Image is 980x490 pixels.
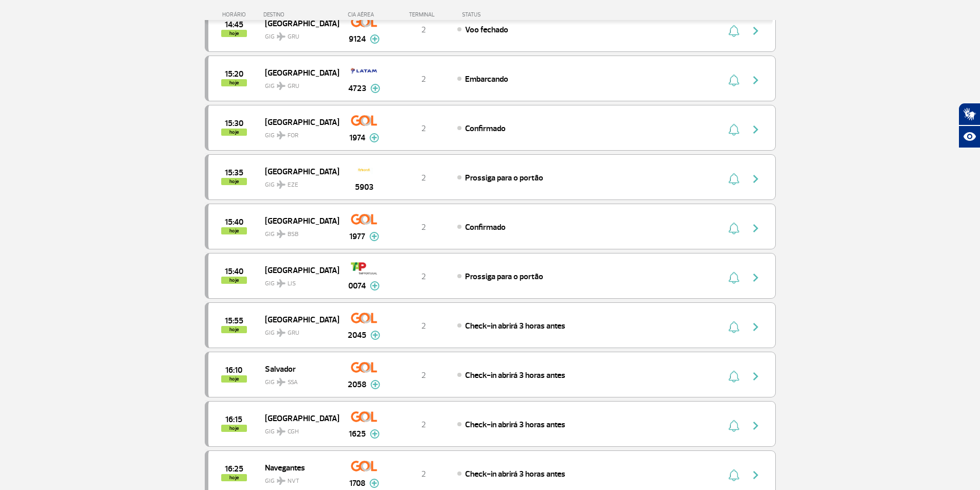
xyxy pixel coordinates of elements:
[265,372,331,387] span: GIG
[225,268,243,275] span: 2025-09-25 15:40:00
[750,420,762,432] img: seta-direita-painel-voo.svg
[750,123,762,136] img: seta-direita-painel-voo.svg
[728,420,739,432] img: sino-painel-voo.svg
[277,329,286,337] img: destiny_airplane.svg
[265,76,331,91] span: GIG
[421,420,426,430] span: 2
[355,181,373,193] span: 5903
[265,66,331,79] span: [GEOGRAPHIC_DATA]
[288,230,298,239] span: BSB
[277,378,286,386] img: destiny_airplane.svg
[288,32,299,42] span: GRU
[265,27,331,42] span: GIG
[369,133,379,142] img: mais-info-painel-voo.svg
[265,125,331,140] span: GIG
[465,173,543,183] span: Prossiga para o portão
[370,34,380,44] img: mais-info-painel-voo.svg
[958,103,980,125] button: Abrir tradutor de língua de sinais.
[370,429,380,439] img: mais-info-painel-voo.svg
[728,321,739,333] img: sino-painel-voo.svg
[750,173,762,185] img: seta-direita-painel-voo.svg
[750,222,762,234] img: seta-direita-painel-voo.svg
[958,125,980,148] button: Abrir recursos assistivos.
[348,329,366,341] span: 2045
[221,129,247,136] span: hoje
[348,82,366,95] span: 4723
[265,175,331,190] span: GIG
[265,115,331,129] span: [GEOGRAPHIC_DATA]
[465,420,565,430] span: Check-in abrirá 3 horas antes
[421,271,426,282] span: 2
[370,281,380,291] img: mais-info-painel-voo.svg
[225,70,243,78] span: 2025-09-25 15:20:00
[277,427,286,435] img: destiny_airplane.svg
[728,123,739,136] img: sino-painel-voo.svg
[465,469,565,479] span: Check-in abrirá 3 horas antes
[221,474,247,481] span: hoje
[265,313,331,326] span: [GEOGRAPHIC_DATA]
[277,82,286,90] img: destiny_airplane.svg
[265,214,331,227] span: [GEOGRAPHIC_DATA]
[265,422,331,437] span: GIG
[728,173,739,185] img: sino-painel-voo.svg
[225,465,243,473] span: 2025-09-25 16:25:00
[369,232,379,241] img: mais-info-painel-voo.svg
[277,230,286,238] img: destiny_airplane.svg
[225,367,242,374] span: 2025-09-25 16:10:00
[349,33,366,45] span: 9124
[277,131,286,139] img: destiny_airplane.svg
[421,370,426,380] span: 2
[728,271,739,284] img: sino-painel-voo.svg
[263,11,338,18] div: DESTINO
[277,32,286,41] img: destiny_airplane.svg
[277,477,286,485] img: destiny_airplane.svg
[221,375,247,383] span: hoje
[465,321,565,331] span: Check-in abrirá 3 horas antes
[265,263,331,277] span: [GEOGRAPHIC_DATA]
[421,74,426,84] span: 2
[457,11,541,18] div: STATUS
[369,479,379,488] img: mais-info-painel-voo.svg
[728,222,739,234] img: sino-painel-voo.svg
[225,416,242,423] span: 2025-09-25 16:15:00
[265,165,331,178] span: [GEOGRAPHIC_DATA]
[208,11,264,18] div: HORÁRIO
[277,180,286,189] img: destiny_airplane.svg
[288,279,296,288] span: LIS
[421,25,426,35] span: 2
[421,321,426,331] span: 2
[265,461,331,474] span: Navegantes
[465,25,508,35] span: Voo fechado
[465,271,543,282] span: Prossiga para o portão
[338,11,390,18] div: CIA AÉREA
[370,331,380,340] img: mais-info-painel-voo.svg
[288,329,299,338] span: GRU
[958,103,980,148] div: Plugin de acessibilidade da Hand Talk.
[370,84,380,93] img: mais-info-painel-voo.svg
[750,74,762,86] img: seta-direita-painel-voo.svg
[225,317,243,324] span: 2025-09-25 15:55:00
[465,123,506,134] span: Confirmado
[728,469,739,481] img: sino-painel-voo.svg
[750,271,762,284] img: seta-direita-painel-voo.svg
[348,378,366,391] span: 2058
[750,469,762,481] img: seta-direita-painel-voo.svg
[728,74,739,86] img: sino-painel-voo.svg
[221,79,247,86] span: hoje
[277,279,286,287] img: destiny_airplane.svg
[265,323,331,338] span: GIG
[728,25,739,37] img: sino-painel-voo.svg
[750,370,762,383] img: seta-direita-painel-voo.svg
[288,427,299,437] span: CGH
[288,131,298,140] span: FOR
[750,25,762,37] img: seta-direita-painel-voo.svg
[221,425,247,432] span: hoje
[465,222,506,232] span: Confirmado
[349,230,365,243] span: 1977
[465,74,508,84] span: Embarcando
[221,326,247,333] span: hoje
[349,428,366,440] span: 1625
[265,362,331,375] span: Salvador
[221,227,247,234] span: hoje
[288,180,298,190] span: EZE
